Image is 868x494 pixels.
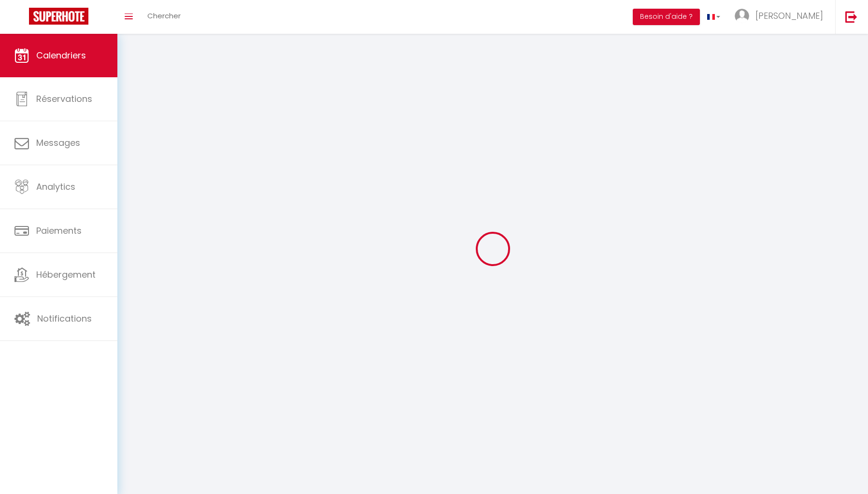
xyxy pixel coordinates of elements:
span: [PERSON_NAME] [755,10,823,22]
span: Notifications [37,312,92,325]
img: logout [845,11,857,23]
img: ... [735,9,749,23]
span: Hébergement [36,268,96,281]
button: Besoin d'aide ? [633,9,700,25]
span: Analytics [36,181,75,193]
span: Calendriers [36,49,86,61]
span: Réservations [36,93,92,105]
img: Super Booking [29,8,88,25]
span: Paiements [36,225,82,237]
span: Messages [36,137,80,149]
span: Chercher [147,11,181,21]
